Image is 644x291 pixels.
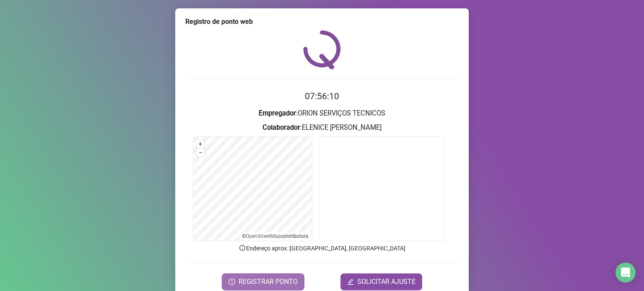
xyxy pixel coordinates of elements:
[615,263,636,283] div: Open Intercom Messenger
[185,244,459,253] p: Endereço aprox. : [GEOGRAPHIC_DATA], [GEOGRAPHIC_DATA]
[185,122,459,133] h3: : ELENICE [PERSON_NAME]
[340,273,422,290] button: editSOLICITAR AJUSTE
[357,277,415,287] span: SOLICITAR AJUSTE
[197,149,205,157] button: –
[185,17,459,27] div: Registro de ponto web
[259,109,296,117] strong: Empregador
[347,278,354,285] span: edit
[242,233,309,239] li: © contributors.
[246,233,280,239] a: OpenStreetMap
[303,30,341,69] img: QRPoint
[239,277,298,287] span: REGISTRAR PONTO
[262,124,300,131] strong: Colaborador
[229,278,235,285] span: clock-circle
[197,140,205,148] button: +
[222,273,304,290] button: REGISTRAR PONTO
[305,91,339,101] time: 07:56:10
[185,108,459,119] h3: : ORION SERVIÇOS TECNICOS
[239,244,246,252] span: info-circle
